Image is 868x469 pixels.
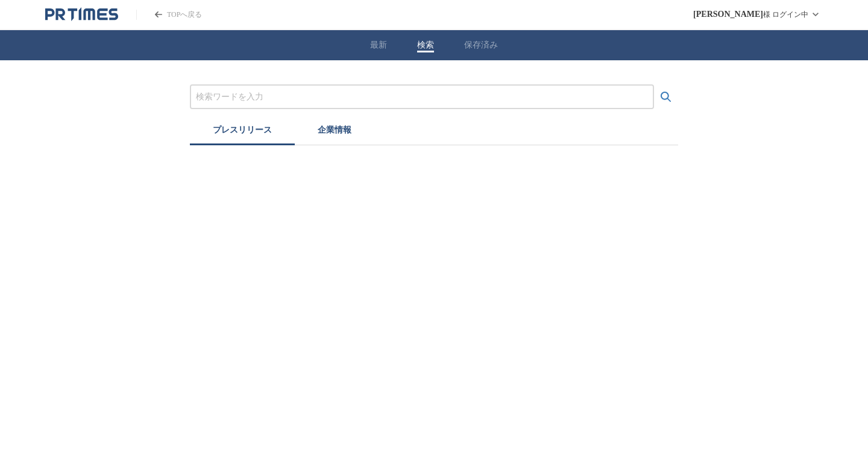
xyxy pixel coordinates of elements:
[464,40,498,51] button: 保存済み
[417,40,434,51] button: 検索
[45,7,118,22] a: PR TIMESのトップページはこちら
[196,90,648,104] input: プレスリリースおよび企業を検索する
[370,40,387,51] button: 最新
[190,119,295,145] button: プレスリリース
[136,10,202,20] a: PR TIMESのトップページはこちら
[295,119,374,145] button: 企業情報
[654,85,678,109] button: 検索する
[693,10,763,19] span: [PERSON_NAME]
